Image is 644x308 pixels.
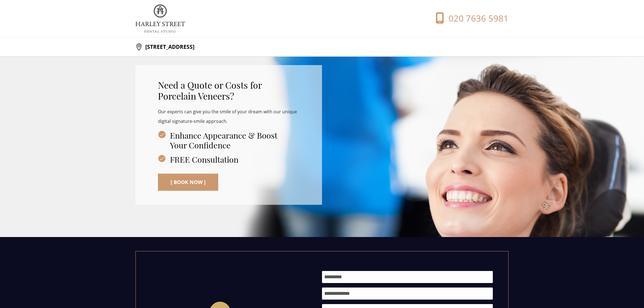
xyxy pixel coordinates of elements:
[158,80,300,102] h2: Need a Quote or Costs for Porcelain Veneers?
[158,130,300,150] h3: Enhance Appearance & Boost Your Confidence
[158,174,218,191] a: [ BOOK NOW ]
[142,41,194,52] p: [STREET_ADDRESS]
[158,155,300,164] h3: FREE Consultation
[135,4,185,33] img: logo.png
[158,107,300,126] p: Our experts can give you the smile of your dream with our unique digital signature-smile approach.
[419,12,509,25] a: 020 7636 5981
